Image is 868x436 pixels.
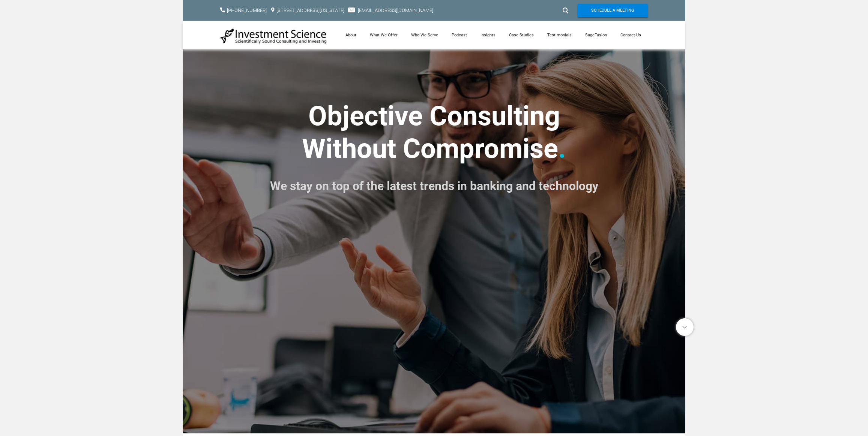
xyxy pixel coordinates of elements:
a: About [339,21,363,49]
a: Podcast [445,21,474,49]
a: Testimonials [541,21,578,49]
a: [EMAIL_ADDRESS][DOMAIN_NAME] [358,7,433,13]
span: Schedule A Meeting [591,4,634,17]
a: Who We Serve [404,21,445,49]
a: Schedule A Meeting [578,4,648,17]
a: Case Studies [502,21,541,49]
a: [STREET_ADDRESS][US_STATE]​ [276,7,344,13]
a: Insights [474,21,502,49]
strong: ​Objective Consulting ​Without Compromise [302,100,560,164]
a: Contact Us [614,21,648,49]
a: SageFusion [578,21,614,49]
a: What We Offer [363,21,404,49]
div: Video: stardomvideos_final__1__499.mp4 [274,220,594,411]
img: Investment Science | NYC Consulting Services [220,28,327,44]
font: We stay on top of the latest trends in banking and technology [270,179,598,193]
a: [PHONE_NUMBER] [227,7,267,13]
font: . [558,133,566,165]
